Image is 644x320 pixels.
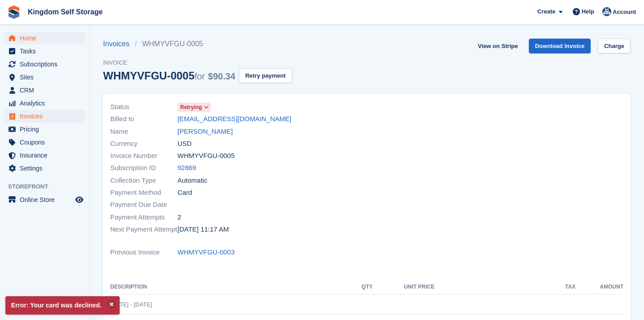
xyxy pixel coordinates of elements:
[103,58,292,67] span: Invoice
[4,162,85,175] a: menu
[20,149,73,162] span: Insurance
[110,224,177,235] span: Next Payment Attempt
[4,123,85,136] a: menu
[110,139,177,149] span: Currency
[110,200,177,210] span: Payment Due Date
[4,32,85,44] a: menu
[582,7,594,16] span: Help
[110,301,152,308] span: [DATE] - [DATE]
[373,280,435,294] th: Unit Price
[103,70,235,82] div: WHMYVFGU-0005
[4,149,85,162] a: menu
[177,151,235,161] span: WHMYVFGU-0005
[110,247,177,258] span: Previous Invoice
[110,175,177,186] span: Collection Type
[5,296,120,315] p: Error: Your card was declined.
[180,103,202,111] span: Retrying
[7,5,21,19] img: stora-icon-8386f47178a22dfd0bd8f6a31ec36ba5ce8667c1dd55bd0f319d3a0aa187defe.svg
[177,127,233,137] a: [PERSON_NAME]
[103,39,135,49] a: Invoices
[20,110,73,123] span: Invoices
[110,188,177,198] span: Payment Method
[177,247,235,258] a: WHMYVFGU-0003
[20,71,73,83] span: Sites
[20,45,73,57] span: Tasks
[598,39,631,53] a: Charge
[177,102,211,112] a: Retrying
[20,58,73,70] span: Subscriptions
[20,97,73,110] span: Analytics
[602,7,611,16] img: Bradley Werlin
[177,139,192,149] span: USD
[103,39,292,49] nav: breadcrumbs
[474,39,521,53] a: View on Stripe
[110,163,177,173] span: Subscription ID
[110,151,177,161] span: Invoice Number
[529,39,591,53] a: Download Invoice
[350,280,372,294] th: QTY
[110,212,177,223] span: Payment Attempts
[575,280,623,294] th: Amount
[4,110,85,123] a: menu
[8,182,89,191] span: Storefront
[177,188,192,198] span: Card
[177,163,196,173] a: 92869
[194,71,205,81] span: for
[208,71,235,81] span: $90.34
[239,68,292,83] button: Retry payment
[24,4,106,19] a: Kingdom Self Storage
[4,193,85,206] a: menu
[613,8,636,17] span: Account
[20,32,73,44] span: Home
[74,194,85,205] a: Preview store
[20,193,73,206] span: Online Store
[177,175,207,186] span: Automatic
[177,212,181,223] span: 2
[110,280,350,294] th: Description
[20,123,73,136] span: Pricing
[4,58,85,70] a: menu
[110,114,177,124] span: Billed to
[537,7,555,16] span: Create
[177,114,291,124] a: [EMAIL_ADDRESS][DOMAIN_NAME]
[4,45,85,57] a: menu
[4,97,85,110] a: menu
[110,102,177,112] span: Status
[20,84,73,96] span: CRM
[4,84,85,96] a: menu
[20,136,73,149] span: Coupons
[177,224,229,235] time: 2025-09-30 15:17:29 UTC
[434,280,575,294] th: Tax
[4,136,85,149] a: menu
[4,71,85,83] a: menu
[110,127,177,137] span: Name
[20,162,73,175] span: Settings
